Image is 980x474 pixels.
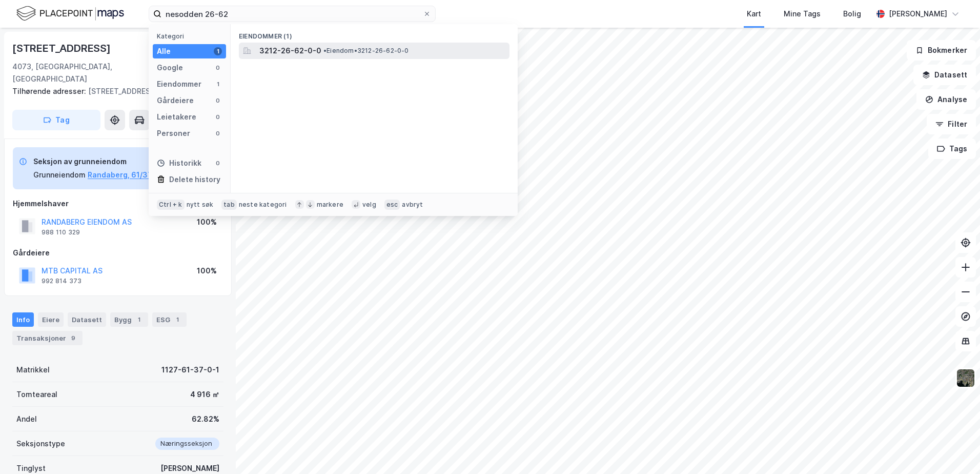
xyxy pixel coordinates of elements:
div: 0 [214,113,222,121]
div: Historikk [157,157,201,169]
button: Datasett [913,65,976,85]
div: 100% [197,216,217,228]
span: Tilhørende adresser: [12,87,88,95]
div: 0 [214,129,222,137]
div: Info [12,312,34,327]
button: Randaberg, 61/37 [88,169,152,181]
div: Seksjon av grunneiendom [33,155,152,168]
div: avbryt [402,201,423,209]
div: 0 [214,64,222,72]
div: [STREET_ADDRESS] [12,40,113,56]
div: Eiendommer [157,78,201,90]
button: Tag [12,110,100,130]
div: tab [221,200,237,210]
div: [PERSON_NAME] [889,8,947,20]
div: Kart [747,8,761,20]
div: neste kategori [239,201,287,209]
span: 3212-26-62-0-0 [259,45,321,57]
div: Alle [157,45,171,57]
span: • [323,47,326,54]
div: 62.82% [192,413,219,425]
div: 1 [172,314,182,325]
div: Kontrollprogram for chat [929,425,980,474]
div: velg [362,201,376,209]
div: 100% [197,265,217,277]
div: ESG [152,312,187,327]
div: 4 916 ㎡ [190,388,219,401]
div: Bygg [110,312,148,327]
div: nytt søk [187,201,214,209]
div: 9 [68,333,78,343]
button: Tags [928,139,976,159]
div: Seksjonstype [16,438,65,450]
div: Hjemmelshaver [13,197,223,210]
div: Personer [157,127,190,140]
div: Eiendommer (1) [231,24,518,43]
div: 4073, [GEOGRAPHIC_DATA], [GEOGRAPHIC_DATA] [12,61,158,85]
div: Leietakere [157,111,196,123]
div: Grunneiendom [33,169,86,181]
div: Transaksjoner [12,331,83,345]
div: markere [317,201,343,209]
div: Delete history [169,173,220,186]
input: Søk på adresse, matrikkel, gårdeiere, leietakere eller personer [161,6,423,22]
div: Mine Tags [784,8,821,20]
img: 9k= [956,368,975,388]
div: 1 [134,314,144,325]
div: Kategori [157,32,226,40]
button: Bokmerker [907,40,976,61]
div: 1 [214,47,222,55]
div: [STREET_ADDRESS] [12,85,215,97]
div: 1127-61-37-0-1 [161,364,219,376]
button: Filter [927,114,976,134]
span: Eiendom • 3212-26-62-0-0 [323,47,409,55]
div: Gårdeiere [157,94,194,107]
div: 0 [214,159,222,167]
div: Ctrl + k [157,200,185,210]
button: Analyse [916,89,976,110]
div: Bolig [843,8,861,20]
div: 988 110 329 [42,228,80,236]
div: esc [384,200,400,210]
div: Datasett [68,312,106,327]
iframe: Chat Widget [929,425,980,474]
div: Google [157,62,183,74]
div: Matrikkel [16,364,50,376]
div: Gårdeiere [13,247,223,259]
img: logo.f888ab2527a4732fd821a326f86c7f29.svg [16,5,124,23]
div: Andel [16,413,37,425]
div: 1 [214,80,222,88]
div: 0 [214,96,222,105]
div: Eiere [38,312,64,327]
div: Tomteareal [16,388,57,401]
div: 992 814 373 [42,277,81,285]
